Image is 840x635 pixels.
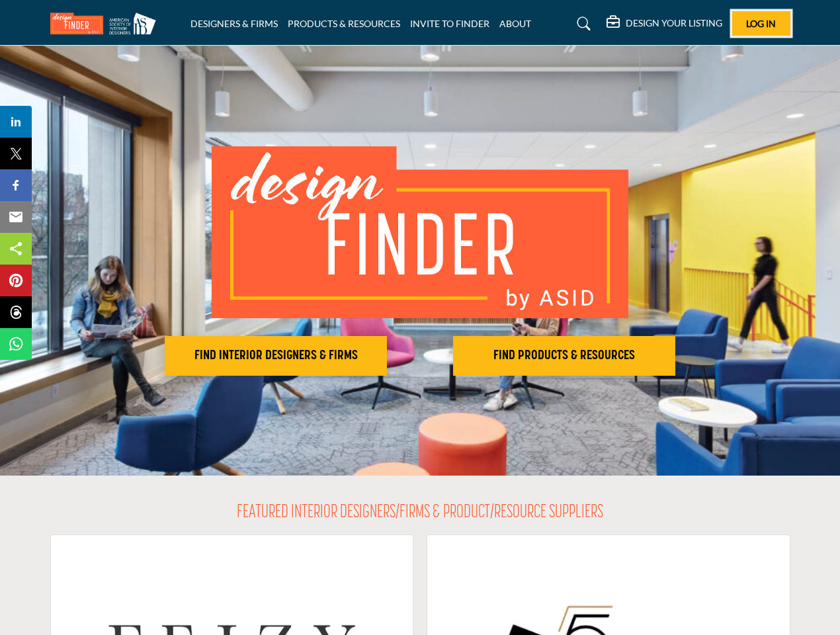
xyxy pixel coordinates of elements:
h5: DESIGN YOUR LISTING [626,17,722,29]
button: FIND PRODUCTS & RESOURCES [453,336,675,376]
a: ABOUT [499,18,531,29]
span: Log In [746,18,776,29]
button: Log In [732,11,790,36]
button: FIND INTERIOR DESIGNERS & FIRMS [165,336,387,376]
img: Site Logo [50,13,163,34]
h2: FEATURED INTERIOR DESIGNERS/FIRMS & PRODUCT/RESOURCE SUPPLIERS [237,502,603,525]
div: DESIGN YOUR LISTING [607,16,722,32]
a: INVITE TO FINDER [410,18,489,29]
a: DESIGNERS & FIRMS [190,18,278,29]
h2: FIND INTERIOR DESIGNERS & FIRMS [169,348,383,364]
a: Search [564,13,599,34]
img: image [212,146,628,318]
h2: FIND PRODUCTS & RESOURCES [457,348,671,364]
a: PRODUCTS & RESOURCES [288,18,400,29]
